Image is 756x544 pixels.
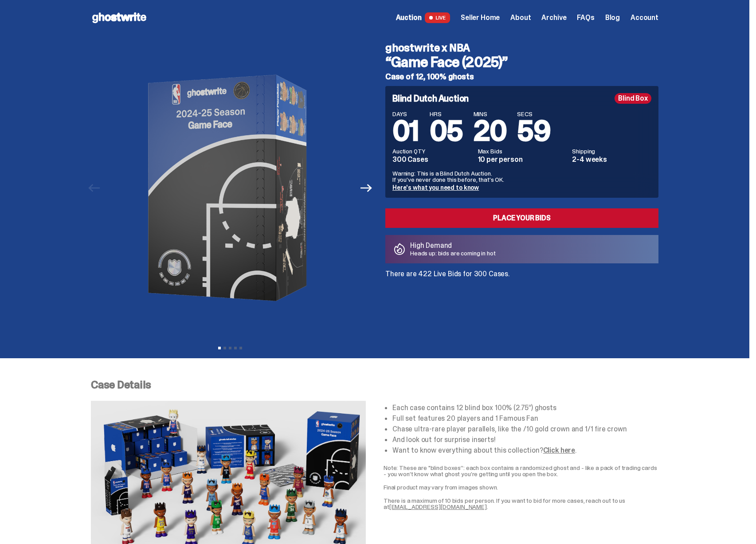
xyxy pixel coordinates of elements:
[392,447,658,454] li: Want to know everything about this collection? .
[385,270,658,278] p: There are 422 Live Bids for 300 Cases.
[392,170,651,183] p: Warning: This is a Blind Dutch Auction. If you’ve never done this before, that’s OK.
[392,404,658,411] li: Each case contains 12 blind box 100% (2.75”) ghosts
[478,148,567,154] dt: Max Bids
[108,35,352,340] img: NBA-Hero-1.png
[396,12,450,23] a: Auction LIVE
[474,111,507,117] span: MINS
[385,55,658,69] h3: “Game Face (2025)”
[384,484,658,490] p: Final product may vary from images shown.
[392,113,419,149] span: 01
[356,178,376,198] button: Next
[223,347,226,349] button: View slide 2
[385,208,658,228] a: Place your Bids
[384,497,658,510] p: There is a maximum of 10 bids per person. If you want to bid for more cases, reach out to us at .
[510,14,531,21] a: About
[517,111,550,117] span: SECS
[392,415,658,422] li: Full set features 20 players and 1 Famous Fan
[392,94,469,103] h4: Blind Dutch Auction
[389,503,487,511] a: [EMAIL_ADDRESS][DOMAIN_NAME]
[572,148,651,154] dt: Shipping
[425,12,450,23] span: LIVE
[543,446,575,455] a: Click here
[410,250,496,256] p: Heads up: bids are coming in hot
[392,148,473,154] dt: Auction QTY
[91,380,658,390] p: Case Details
[392,436,658,443] li: And look out for surprise inserts!
[392,156,473,163] dd: 300 Cases
[385,73,658,81] h5: Case of 12, 100% ghosts
[461,14,500,21] a: Seller Home
[392,184,479,192] a: Here's what you need to know
[615,93,651,104] div: Blind Box
[478,156,567,163] dd: 10 per person
[430,111,463,117] span: HRS
[392,111,419,117] span: DAYS
[410,242,496,249] p: High Demand
[239,347,242,349] button: View slide 5
[541,14,566,21] a: Archive
[605,14,620,21] a: Blog
[234,347,237,349] button: View slide 4
[396,14,422,21] span: Auction
[384,465,658,477] p: Note: These are "blind boxes”: each box contains a randomized ghost and - like a pack of trading ...
[392,426,658,433] li: Chase ultra-rare player parallels, like the /10 gold crown and 1/1 fire crown
[474,113,507,149] span: 20
[631,14,658,21] a: Account
[572,156,651,163] dd: 2-4 weeks
[229,347,231,349] button: View slide 3
[430,113,463,149] span: 05
[517,113,550,149] span: 59
[577,14,594,21] a: FAQs
[385,43,658,53] h4: ghostwrite x NBA
[218,347,221,349] button: View slide 1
